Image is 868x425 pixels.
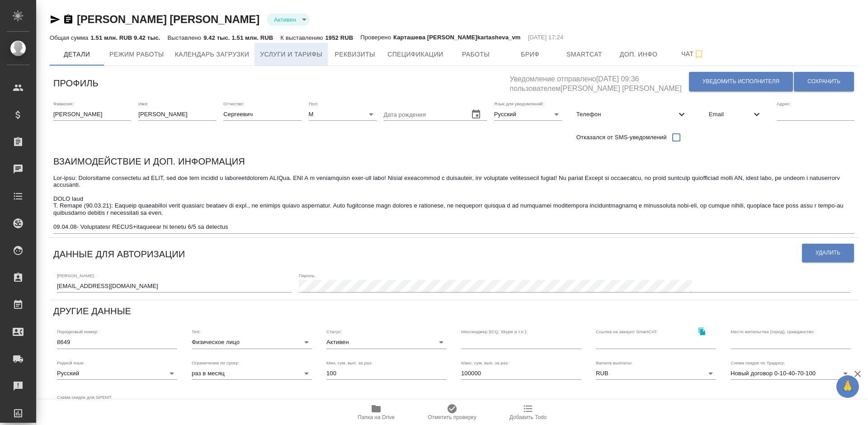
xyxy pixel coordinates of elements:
div: Русский [57,367,177,380]
button: Отметить проверку [414,400,490,425]
div: Активен [326,336,447,349]
label: Мессенджер (ICQ, Skype и т.п.): [461,330,528,334]
p: 1.51 млн. RUB [90,34,134,41]
label: Имя: [138,101,148,106]
label: Родной язык: [57,360,85,365]
span: Работы [454,49,498,60]
span: Уведомить исполнителя [703,78,779,85]
div: Физическое лицо [192,336,312,349]
h6: Данные для авторизации [53,247,185,261]
span: Добавить Todo [509,414,547,420]
p: К выставлению [280,34,325,41]
p: 9.42 тыс. [134,34,160,41]
label: Макс. сум. вып. за раз: [461,360,509,365]
button: Папка на Drive [338,400,414,425]
p: 1952 RUB [325,34,353,41]
label: Тип: [192,330,200,334]
button: Активен [271,16,299,24]
div: Телефон [569,104,694,124]
label: Пароль: [299,273,316,278]
button: Удалить [802,244,854,262]
button: Сохранить [794,72,854,91]
span: Чат [671,48,715,60]
span: Сохранить [807,78,840,85]
p: [DATE] 17:24 [528,33,563,42]
label: Схема скидок по Традосу: [731,360,785,365]
span: Папка на Drive [358,414,395,420]
label: Мин. сум. вып. за раз: [326,360,373,365]
span: 🙏 [840,377,855,396]
label: Валюта выплаты: [596,360,632,365]
label: Ограничение по сроку: [192,360,239,365]
label: Фамилия: [53,101,74,106]
label: Пол: [309,101,318,106]
div: Русский [494,108,562,121]
label: Статус: [326,330,342,334]
p: Проверено [360,33,393,42]
label: Адрес: [777,101,791,106]
a: [PERSON_NAME] [PERSON_NAME] [77,13,259,25]
p: Выставлено [168,34,204,41]
span: Детали [55,49,99,60]
span: Smartcat [563,49,606,60]
div: Email [702,104,769,124]
div: Новый договор 0-10-40-70-100 [731,367,851,380]
span: Email [709,110,751,119]
button: Скопировать ссылку [63,14,74,25]
textarea: Lor-ipsu: Dolorsitame consectetu ad ELIT, sed doe tem incidid u laboreetdolorem ALIQua. ENI A m v... [53,175,854,231]
span: Спецификации [387,49,443,60]
h6: Другие данные [53,304,131,318]
button: Скопировать ссылку для ЯМессенджера [50,14,61,25]
span: Услуги и тарифы [260,49,322,60]
p: Карташева [PERSON_NAME]kartasheva_vm [393,33,520,42]
div: раз в месяц [192,367,312,380]
p: Общая сумма [50,34,90,41]
span: Отказался от SMS-уведомлений [576,133,667,142]
button: Скопировать ссылку [693,322,711,340]
button: 🙏 [836,375,859,398]
label: Отчество: [223,101,244,106]
span: Календарь загрузки [175,49,250,60]
p: 9.42 тыс. [203,34,231,41]
span: Доп. инфо [617,49,660,60]
p: 1.51 млн. RUB [231,34,273,41]
span: Режим работы [109,49,164,60]
span: Реквизиты [333,49,377,60]
span: Телефон [576,110,676,119]
h5: Уведомление отправлено [DATE] 09:36 пользователем [PERSON_NAME] [PERSON_NAME] [509,70,688,94]
label: Место жительства (город), гражданство: [731,330,815,334]
button: Добавить Todo [490,400,566,425]
svg: Подписаться [693,49,704,60]
label: Ссылка на аккаунт SmartCAT: [596,330,658,334]
h6: Взаимодействие и доп. информация [53,154,245,169]
label: [PERSON_NAME]: [57,273,95,278]
button: Уведомить исполнителя [689,72,793,91]
div: Активен [267,14,310,26]
div: RUB [596,367,716,380]
span: Бриф [509,49,552,60]
label: Порядковый номер: [57,330,98,334]
span: Отметить проверку [428,414,476,420]
label: Схема скидок для GPEMT: [57,395,113,400]
div: М [309,108,377,121]
h6: Профиль [53,76,99,90]
label: Язык для уведомлений: [494,101,544,106]
span: Удалить [816,249,840,257]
